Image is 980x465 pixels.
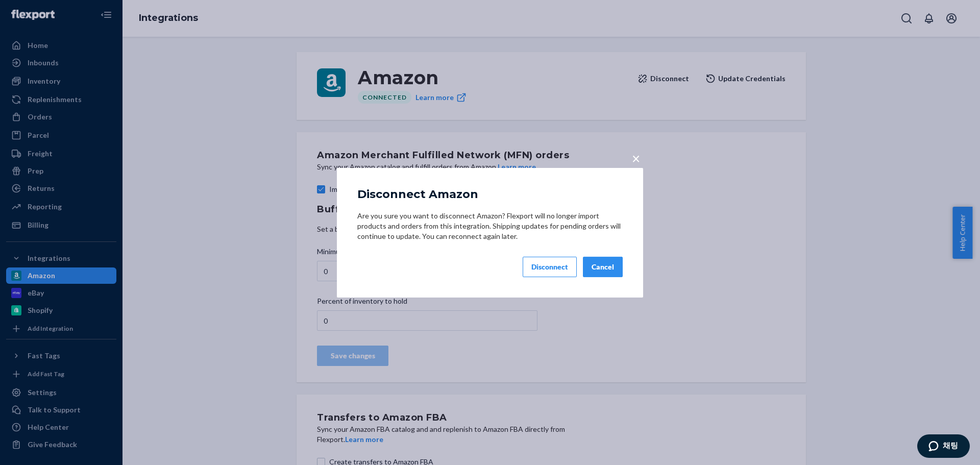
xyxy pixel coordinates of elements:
iframe: 상담사 중 한 명과 채팅할 수 있는 위젯을 엽니다. [917,434,970,460]
p: Are you sure you want to disconnect Amazon? Flexport will no longer import products and orders fr... [357,211,623,241]
span: × [632,149,640,166]
h5: Disconnect Amazon [357,188,478,200]
button: Disconnect [523,257,577,277]
div: Disconnect [531,262,568,272]
button: Cancel [583,257,623,277]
